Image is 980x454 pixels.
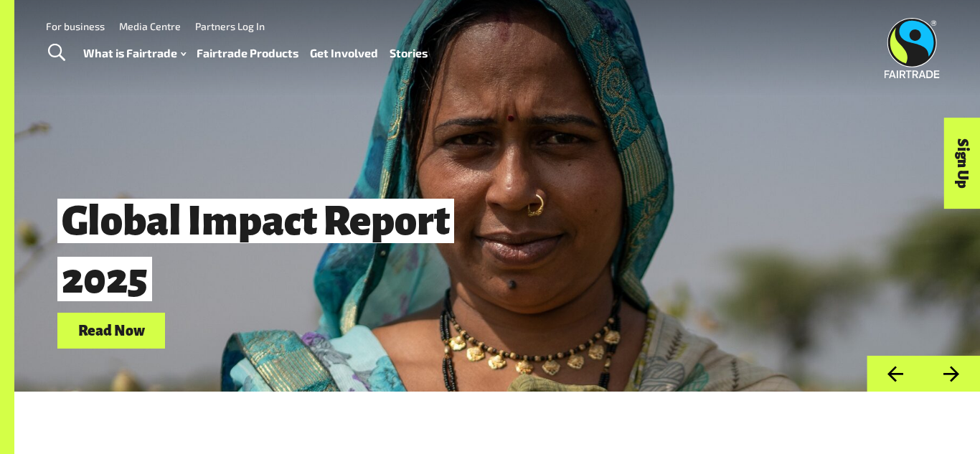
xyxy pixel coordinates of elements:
[83,43,186,64] a: What is Fairtrade
[197,43,298,64] a: Fairtrade Products
[923,356,980,392] button: Next
[885,18,940,78] img: Fairtrade Australia New Zealand logo
[57,199,454,301] span: Global Impact Report 2025
[195,20,265,32] a: Partners Log In
[390,43,428,64] a: Stories
[39,35,74,71] a: Toggle Search
[119,20,181,32] a: Media Centre
[46,20,105,32] a: For business
[57,313,165,349] a: Read Now
[310,43,378,64] a: Get Involved
[867,356,923,392] button: Previous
